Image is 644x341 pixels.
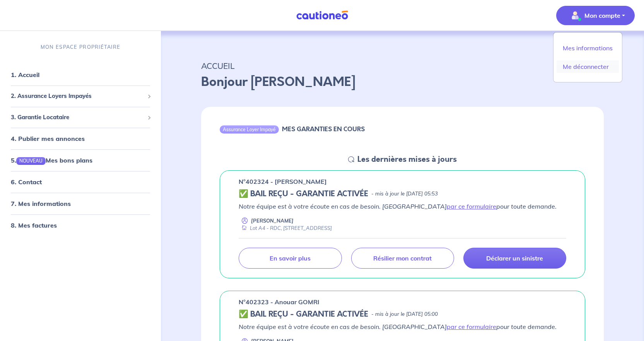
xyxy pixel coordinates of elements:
p: Résilier mon contrat [373,254,432,262]
a: 4. Publier mes annonces [11,135,85,142]
a: 6. Contact [11,178,42,186]
p: MON ESPACE PROPRIÉTAIRE [41,43,120,51]
p: Mon compte [584,11,620,20]
a: Déclarer un sinistre [463,248,566,269]
h5: ✅ BAIL REÇU - GARANTIE ACTIVÉE [239,310,368,319]
p: n°402324 - [PERSON_NAME] [239,177,327,186]
a: par ce formulaire [447,202,496,210]
div: 7. Mes informations [3,196,158,211]
div: 4. Publier mes annonces [3,131,158,146]
img: Cautioneo [293,10,351,20]
a: Résilier mon contrat [351,248,454,269]
div: state: CONTRACT-VALIDATED, Context: ,MAYBE-CERTIFICATE,,LESSOR-DOCUMENTS,IS-ODEALIM [239,189,566,199]
img: illu_account_valid_menu.svg [569,9,581,22]
div: 6. Contact [3,174,158,190]
a: 7. Mes informations [11,200,71,207]
p: En savoir plus [270,254,311,262]
a: par ce formulaire [447,323,496,331]
p: - mis à jour le [DATE] 05:00 [371,310,438,318]
div: 3. Garantie Locataire [3,110,158,125]
a: 5.NOUVEAUMes bons plans [11,156,92,164]
h5: Les dernières mises à jours [357,155,457,164]
p: - mis à jour le [DATE] 05:53 [371,190,438,198]
div: 2. Assurance Loyers Impayés [3,89,158,104]
div: state: CONTRACT-VALIDATED, Context: ,MAYBE-CERTIFICATE,,LESSOR-DOCUMENTS,IS-ODEALIM [239,310,566,319]
a: 1. Accueil [11,71,39,79]
span: 2. Assurance Loyers Impayés [11,92,144,101]
p: ACCUEIL [201,59,604,73]
p: n°402323 - Anouar GOMRI [239,297,319,307]
p: Notre équipe est à votre écoute en cas de besoin. [GEOGRAPHIC_DATA] pour toute demande. [239,202,566,211]
div: Assurance Loyer Impayé [220,125,279,133]
h6: MES GARANTIES EN COURS [282,125,365,133]
a: 8. Mes factures [11,221,57,229]
div: 8. Mes factures [3,218,158,233]
a: En savoir plus [239,248,342,269]
div: illu_account_valid_menu.svgMon compte [553,32,622,82]
span: 3. Garantie Locataire [11,113,144,122]
p: Notre équipe est à votre écoute en cas de besoin. [GEOGRAPHIC_DATA] pour toute demande. [239,322,566,331]
div: 5.NOUVEAUMes bons plans [3,153,158,168]
button: illu_account_valid_menu.svgMon compte [556,6,635,25]
a: Me déconnecter [557,60,619,73]
p: Déclarer un sinistre [486,254,543,262]
div: 1. Accueil [3,67,158,82]
h5: ✅ BAIL REÇU - GARANTIE ACTIVÉE [239,189,368,199]
p: [PERSON_NAME] [251,217,294,224]
div: Lot A4 - RDC, [STREET_ADDRESS] [239,224,332,232]
p: Bonjour [PERSON_NAME] [201,73,604,91]
a: Mes informations [557,42,619,54]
